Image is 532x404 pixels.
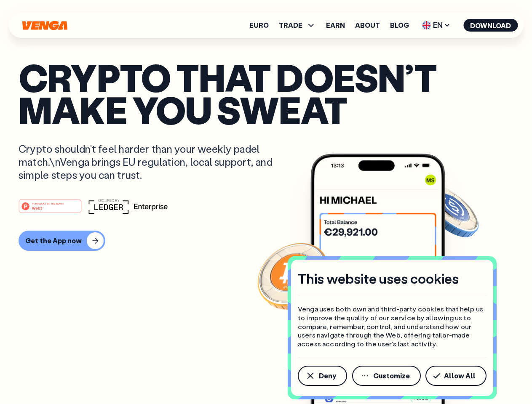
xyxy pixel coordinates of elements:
span: EN [419,19,453,32]
button: Download [463,19,518,32]
tspan: #1 PRODUCT OF THE MONTH [32,202,64,205]
button: Get the App now [19,231,105,251]
a: Euro [249,22,269,29]
a: #1 PRODUCT OF THE MONTHWeb3 [19,204,82,215]
svg: Home [21,21,68,30]
a: About [355,22,380,29]
span: Customize [373,372,410,379]
a: Earn [326,22,345,29]
p: Crypto shouldn’t feel harder than your weekly padel match.\nVenga brings EU regulation, local sup... [19,142,285,182]
div: Get the App now [25,237,82,245]
p: Venga uses both own and third-party cookies that help us to improve the quality of our service by... [298,305,487,348]
button: Allow All [425,366,487,386]
a: Get the App now [19,231,513,251]
span: TRADE [279,22,302,29]
span: Allow All [444,372,476,379]
span: Deny [319,372,336,379]
img: Bitcoin [256,238,331,314]
span: TRADE [279,20,316,30]
img: USDC coin [420,181,481,242]
img: flag-uk [422,21,430,29]
h4: This website uses cookies [298,270,459,287]
button: Deny [298,366,347,386]
button: Customize [352,366,421,386]
a: Blog [390,22,409,29]
tspan: Web3 [32,205,43,210]
p: Crypto that doesn’t make you sweat [19,61,513,125]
